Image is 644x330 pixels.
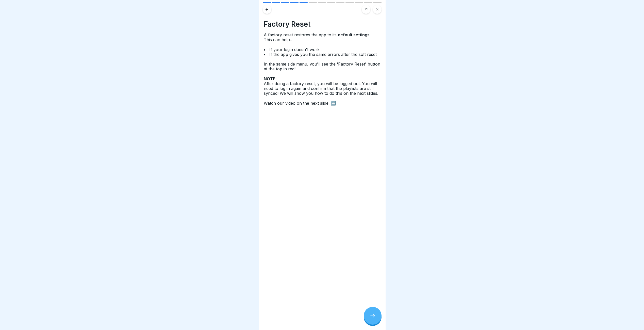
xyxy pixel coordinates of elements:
[269,47,321,52] span: If your login doesn't work
[264,32,338,37] span: A factory reset restores the app to its
[264,61,380,71] span: In the same side menu, you'll see the 'Factory Reset' button at the top in red!
[264,101,337,106] span: Watch our video on the next slide. ➡️
[264,32,372,42] span: . This can help…
[269,52,378,57] span: If the app gives you the same errors after the soft reset
[264,81,379,96] span: After doing a factory reset, you will be logged out. You will need to log in again and confirm th...
[264,20,381,28] h4: Factory Reset
[338,32,371,37] strong: default settings
[264,76,277,81] strong: NOTE!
